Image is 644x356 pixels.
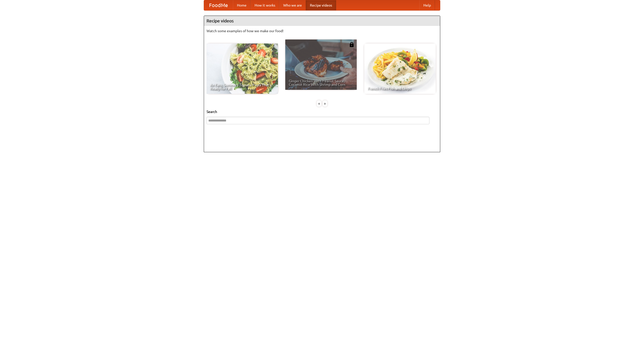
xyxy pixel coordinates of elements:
[204,16,440,26] h4: Recipe videos
[204,0,233,10] a: FoodMe
[317,100,321,107] div: «
[364,44,436,94] a: French Fries Fish and Chips
[368,87,432,90] span: French Fries Fish and Chips
[207,28,437,33] p: Watch some examples of how we make our food!
[349,42,354,47] img: 483408.png
[323,100,327,107] div: »
[233,0,251,10] a: Home
[251,0,279,10] a: How it works
[279,0,306,10] a: Who we are
[207,44,278,94] a: An Easy, Summery Tomato Pasta That's Ready for Fall
[210,83,274,90] span: An Easy, Summery Tomato Pasta That's Ready for Fall
[419,0,435,10] a: Help
[306,0,336,10] a: Recipe videos
[207,109,437,114] h5: Search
